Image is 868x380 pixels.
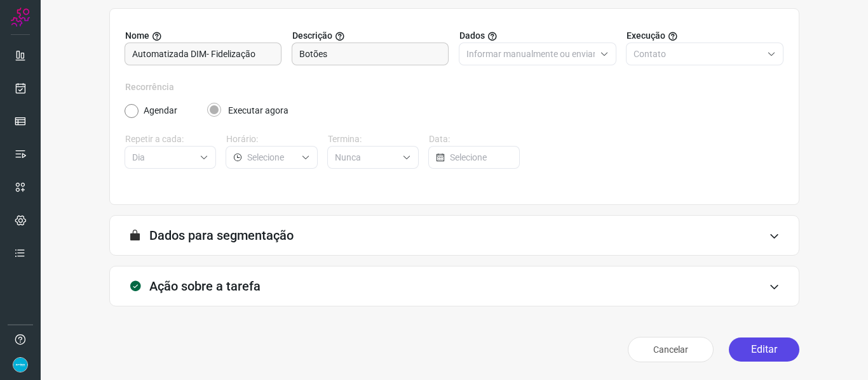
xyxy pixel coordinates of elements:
[125,29,149,43] span: Nome
[328,133,419,146] label: Termina:
[144,104,177,117] label: Agendar
[13,357,28,372] img: 86fc21c22a90fb4bae6cb495ded7e8f6.png
[11,8,30,27] img: Logo
[729,337,799,362] button: Editar
[125,81,783,94] label: Recorrência
[466,43,595,65] input: Selecione o tipo de envio
[132,43,274,65] input: Digite o nome para a sua tarefa.
[149,278,261,294] h3: Ação sobre a tarefa
[634,43,762,65] input: Selecione o tipo de envio
[226,133,317,146] label: Horário:
[292,29,332,43] span: Descrição
[459,29,485,43] span: Dados
[228,104,288,117] label: Executar agora
[628,337,714,362] button: Cancelar
[149,228,294,243] h3: Dados para segmentação
[450,147,512,168] input: Selecione
[299,43,441,65] input: Forneça uma breve descrição da sua tarefa.
[132,147,194,168] input: Selecione
[335,147,397,168] input: Selecione
[247,147,295,168] input: Selecione
[125,133,216,146] label: Repetir a cada:
[429,133,520,146] label: Data:
[627,29,665,43] span: Execução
